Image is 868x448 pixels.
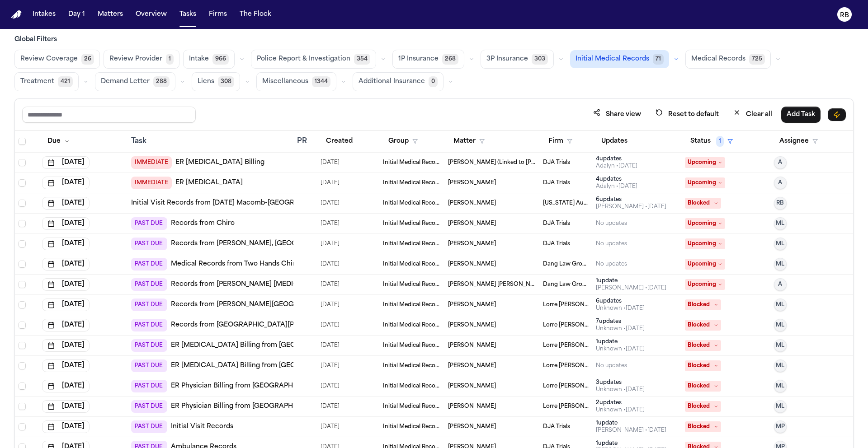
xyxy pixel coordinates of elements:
[251,50,376,69] button: Police Report & Investigation354
[256,72,336,91] button: Miscellaneous1344
[20,55,78,64] span: Review Coverage
[570,50,669,68] button: Initial Medical Records71
[781,107,821,123] button: Add Task
[354,54,370,65] span: 354
[29,6,59,23] button: Intakes
[650,106,724,123] button: Reset to default
[20,77,54,86] span: Treatment
[218,76,234,87] span: 308
[532,54,548,65] span: 303
[11,10,22,19] img: Finch Logo
[81,54,94,65] span: 26
[685,50,771,69] button: Medical Records725
[312,76,330,87] span: 1344
[95,72,175,91] button: Demand Letter288
[132,6,170,23] button: Overview
[257,55,350,64] span: Police Report & Investigation
[205,6,231,23] button: Firms
[442,54,458,65] span: 268
[11,10,22,19] a: Home
[104,50,179,69] button: Review Provider1
[728,106,778,123] button: Clear all
[94,6,127,23] button: Matters
[392,50,464,69] button: 1P Insurance268
[14,72,79,91] button: Treatment421
[359,77,425,86] span: Additional Insurance
[691,55,745,64] span: Medical Records
[14,50,100,69] button: Review Coverage26
[65,6,89,23] button: Day 1
[166,54,174,65] span: 1
[212,54,229,65] span: 966
[653,54,664,65] span: 71
[198,77,214,86] span: Liens
[588,106,646,123] button: Share view
[486,55,528,64] span: 3P Insurance
[101,77,150,86] span: Demand Letter
[236,6,275,23] button: The Flock
[153,76,170,87] span: 288
[58,76,73,87] span: 421
[109,55,162,64] span: Review Provider
[481,50,554,69] button: 3P Insurance303
[176,6,200,23] button: Tasks
[353,72,443,91] button: Additional Insurance0
[749,54,765,65] span: 725
[828,108,846,121] button: Immediate Task
[429,76,438,87] span: 0
[576,55,649,64] span: Initial Medical Records
[192,72,240,91] button: Liens308
[398,55,439,64] span: 1P Insurance
[14,35,854,44] h3: Global Filters
[262,77,308,86] span: Miscellaneous
[189,55,209,64] span: Intake
[183,50,235,69] button: Intake966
